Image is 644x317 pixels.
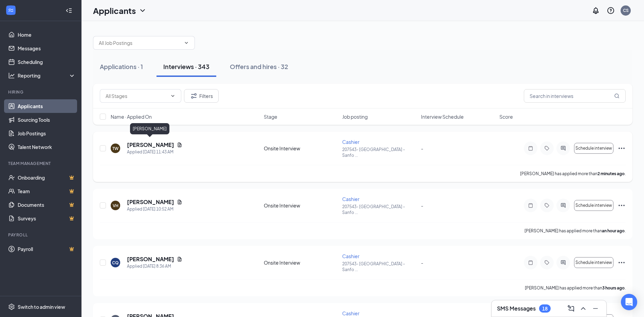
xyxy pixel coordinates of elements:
[18,72,76,79] div: Reporting
[8,303,15,310] svg: Settings
[18,303,65,310] div: Switch to admin view
[342,113,368,120] span: Job posting
[623,7,629,13] div: CS
[8,161,74,166] div: Team Management
[18,113,76,127] a: Sourcing Tools
[18,212,76,225] a: SurveysCrown
[18,28,76,41] a: Home
[127,206,182,213] div: Applied [DATE] 10:52 AM
[421,260,423,266] span: -
[575,203,612,208] span: Schedule interview
[112,146,118,151] div: TW
[18,171,76,184] a: OnboardingCrown
[566,303,576,314] button: ComposeMessage
[163,62,209,71] div: Interviews · 343
[93,5,136,16] h1: Applicants
[264,259,338,266] div: Onsite Interview
[177,142,182,148] svg: Document
[342,261,417,272] p: 207543- [GEOGRAPHIC_DATA] - Sanfo ...
[525,228,626,234] p: [PERSON_NAME] has applied more than .
[130,123,169,134] div: [PERSON_NAME]
[543,260,551,265] svg: Tag
[542,306,548,312] div: 18
[590,303,601,314] button: Minimize
[18,198,76,212] a: DocumentsCrown
[8,232,74,238] div: Payroll
[421,202,423,208] span: -
[230,62,288,71] div: Offers and hires · 32
[607,6,615,15] svg: QuestionInfo
[18,127,76,140] a: Job Postings
[342,310,360,316] span: Cashier
[524,89,626,103] input: Search in interviews
[264,113,277,120] span: Stage
[127,141,174,149] h5: [PERSON_NAME]
[127,255,174,263] h5: [PERSON_NAME]
[127,198,174,206] h5: [PERSON_NAME]
[139,6,147,15] svg: ChevronDown
[527,203,535,208] svg: Note
[602,228,625,233] b: an hour ago
[575,260,612,265] span: Schedule interview
[618,144,626,152] svg: Ellipses
[527,146,535,151] svg: Note
[264,202,338,209] div: Onsite Interview
[100,62,143,71] div: Applications · 1
[574,257,613,268] button: Schedule interview
[621,294,637,310] div: Open Intercom Messenger
[127,263,182,270] div: Applied [DATE] 8:36 AM
[18,242,76,256] a: PayrollCrown
[7,7,14,14] svg: WorkstreamLogo
[264,145,338,152] div: Onsite Interview
[543,146,551,151] svg: Tag
[525,285,626,291] p: [PERSON_NAME] has applied more than .
[18,41,76,55] a: Messages
[342,204,417,215] p: 207543- [GEOGRAPHIC_DATA] - Sanfo ...
[579,304,587,313] svg: ChevronUp
[591,304,600,313] svg: Minimize
[112,260,119,266] div: CQ
[342,139,360,145] span: Cashier
[559,146,567,151] svg: ActiveChat
[342,147,417,158] p: 207543- [GEOGRAPHIC_DATA] - Sanfo ...
[190,92,198,100] svg: Filter
[184,89,219,103] button: Filter Filters
[421,145,423,151] span: -
[618,258,626,267] svg: Ellipses
[342,253,360,259] span: Cashier
[184,40,189,46] svg: ChevronDown
[575,146,612,151] span: Schedule interview
[559,203,567,208] svg: ActiveChat
[559,260,567,265] svg: ActiveChat
[18,99,76,113] a: Applicants
[497,305,536,312] h3: SMS Messages
[597,171,625,176] b: 2 minutes ago
[618,201,626,210] svg: Ellipses
[177,256,182,262] svg: Document
[520,171,626,177] p: [PERSON_NAME] has applied more than .
[527,260,535,265] svg: Note
[614,93,620,99] svg: MagnifyingGlass
[106,92,167,100] input: All Stages
[342,196,360,202] span: Cashier
[592,6,600,15] svg: Notifications
[574,200,613,211] button: Schedule interview
[18,140,76,154] a: Talent Network
[18,55,76,69] a: Scheduling
[113,203,118,208] div: VH
[8,72,15,79] svg: Analysis
[170,93,176,99] svg: ChevronDown
[421,113,464,120] span: Interview Schedule
[66,7,72,14] svg: Collapse
[578,303,589,314] button: ChevronUp
[499,113,513,120] span: Score
[99,39,181,47] input: All Job Postings
[567,304,575,313] svg: ComposeMessage
[602,285,625,290] b: 3 hours ago
[111,113,152,120] span: Name · Applied On
[543,203,551,208] svg: Tag
[177,199,182,205] svg: Document
[574,143,613,154] button: Schedule interview
[8,89,74,95] div: Hiring
[127,149,182,155] div: Applied [DATE] 11:43 AM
